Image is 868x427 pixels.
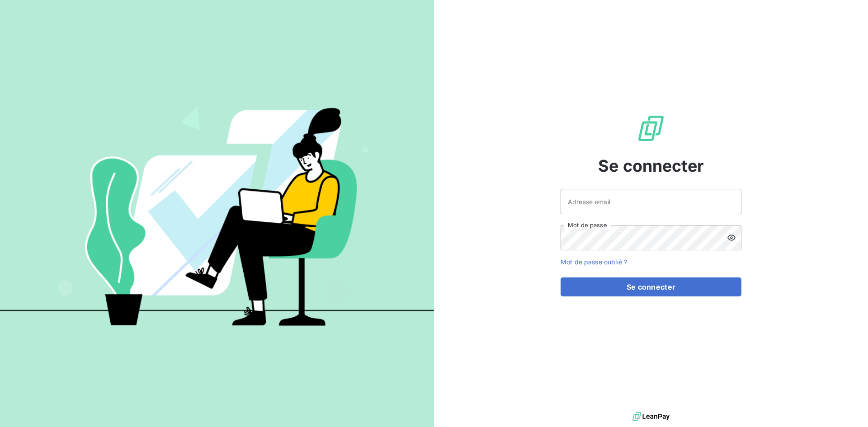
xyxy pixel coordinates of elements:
[598,154,704,178] span: Se connecter
[632,410,670,423] img: logo
[561,189,741,214] input: placeholder
[561,277,741,296] button: Se connecter
[561,258,627,266] a: Mot de passe oublié ?
[637,114,665,143] img: Logo LeanPay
